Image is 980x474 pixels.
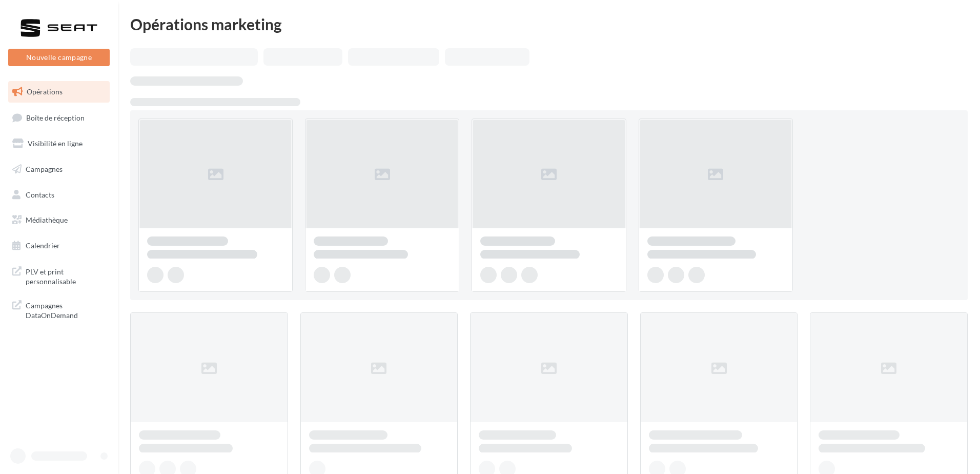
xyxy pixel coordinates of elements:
[28,139,83,148] span: Visibilité en ligne
[6,107,112,129] a: Boîte de réception
[26,265,106,287] span: PLV et print personnalisable
[26,165,63,173] span: Campagnes
[26,299,106,321] span: Campagnes DataOnDemand
[26,241,60,250] span: Calendrier
[26,215,68,224] span: Médiathèque
[6,133,112,154] a: Visibilité en ligne
[6,235,112,256] a: Calendrier
[6,261,112,291] a: PLV et print personnalisable
[130,16,968,32] div: Opérations marketing
[6,209,112,231] a: Médiathèque
[26,190,54,199] span: Contacts
[26,113,85,122] span: Boîte de réception
[6,184,112,206] a: Contacts
[6,81,112,103] a: Opérations
[6,159,112,180] a: Campagnes
[27,87,63,96] span: Opérations
[6,294,112,325] a: Campagnes DataOnDemand
[8,49,110,66] button: Nouvelle campagne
